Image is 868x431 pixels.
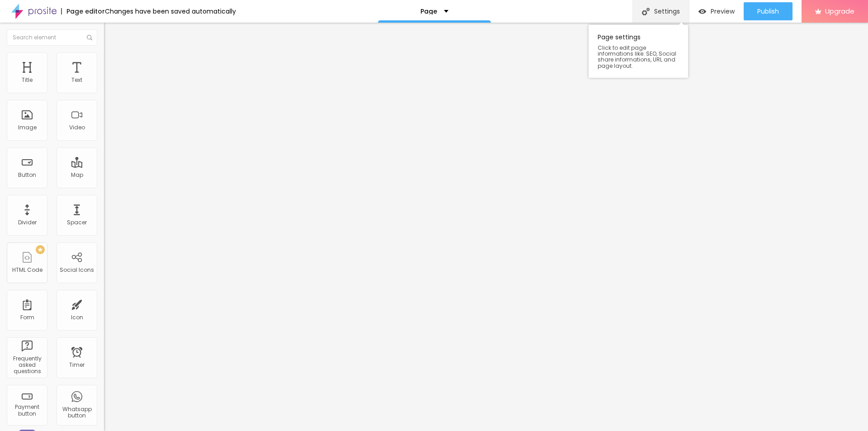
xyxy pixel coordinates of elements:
span: Click to edit page informations like: SEO, Social share informations, URL and page layout. [598,45,679,69]
span: Upgrade [825,7,854,15]
input: Search element [7,29,97,46]
div: Button [18,172,36,178]
div: Timer [69,362,85,368]
div: Divider [18,219,37,226]
div: Page editor [61,8,105,14]
div: Form [20,314,34,321]
div: Title [22,77,33,83]
div: Changes have been saved automatically [105,8,236,14]
p: Page [420,8,437,14]
div: Map [71,172,83,178]
button: Publish [744,2,793,20]
div: Video [69,124,85,131]
button: Preview [689,2,744,20]
div: Image [18,124,37,131]
div: Social Icons [60,267,94,273]
span: Preview [711,8,735,15]
div: Page settings [589,25,688,78]
img: Icone [87,35,92,40]
div: Icon [71,314,83,321]
img: Icone [642,8,650,15]
div: Payment button [9,404,45,417]
iframe: Editor [104,23,868,431]
img: view-1.svg [698,8,706,15]
span: Publish [757,8,779,15]
div: Frequently asked questions [9,355,45,375]
div: Spacer [67,219,87,226]
div: HTML Code [12,267,42,273]
div: Text [71,77,82,83]
div: Whatsapp button [59,406,94,419]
